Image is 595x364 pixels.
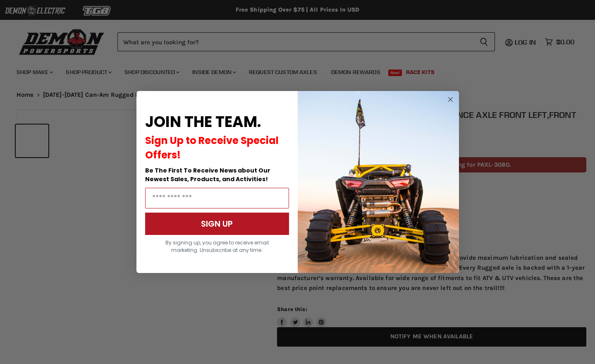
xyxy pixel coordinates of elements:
[298,91,459,273] img: a9095488-b6e7-41ba-879d-588abfab540b.jpeg
[145,111,261,132] span: JOIN THE TEAM.
[445,94,456,105] button: Close dialog
[145,166,270,183] span: Be The First To Receive News about Our Newest Sales, Products, and Activities!
[165,239,269,254] span: By signing up, you agree to receive email marketing. Unsubscribe at any time.
[145,188,289,208] input: Email Address
[145,134,279,162] span: Sign Up to Receive Special Offers!
[145,213,289,235] button: SIGN UP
